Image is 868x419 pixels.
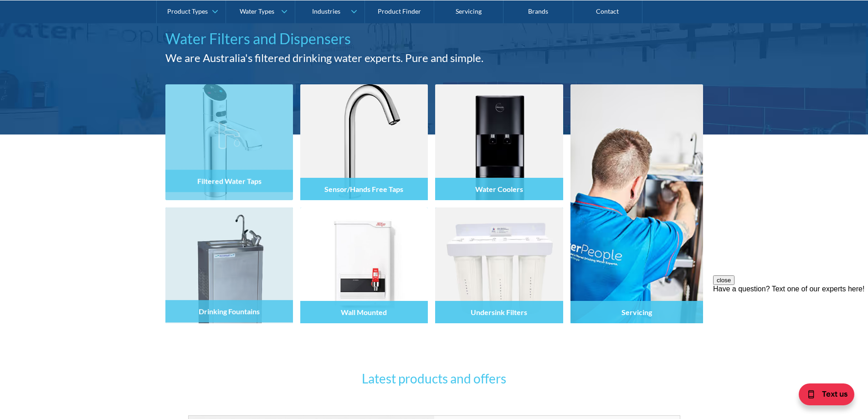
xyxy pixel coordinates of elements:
h4: Sensor/Hands Free Taps [324,185,403,193]
h4: Drinking Fountains [199,307,260,316]
img: Wall Mounted [300,207,428,323]
iframe: podium webchat widget bubble [777,373,868,419]
img: Filtered Water Taps [165,84,293,200]
h4: Wall Mounted [341,308,387,316]
h4: Filtered Water Taps [197,176,261,185]
h3: Latest products and offers [257,369,612,388]
div: Water Types [240,7,274,15]
h4: Water Coolers [475,185,523,193]
div: Product Types [167,7,208,15]
img: Water Coolers [435,84,563,200]
img: Drinking Fountains [165,207,293,323]
img: Undersink Filters [435,207,563,323]
iframe: podium webchat widget prompt [713,275,868,385]
div: Industries [312,7,340,15]
h4: Servicing [621,308,652,316]
h4: Undersink Filters [471,308,527,316]
a: Servicing [570,84,703,323]
img: Sensor/Hands Free Taps [300,84,428,200]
